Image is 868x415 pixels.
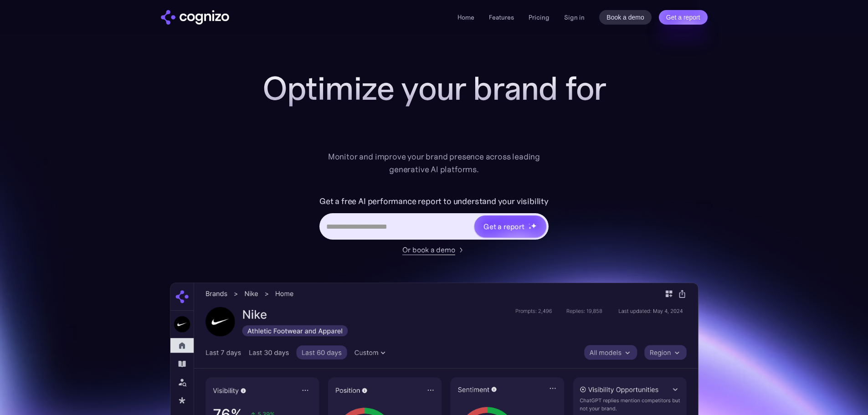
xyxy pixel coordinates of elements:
a: Book a demo [599,10,652,25]
div: Get a report [483,221,524,232]
div: Or book a demo [402,244,455,255]
img: star [529,226,532,230]
img: star [531,223,537,229]
a: Sign in [564,12,585,23]
a: Get a report [659,10,708,25]
a: Home [457,13,474,21]
div: Monitor and improve your brand presence across leading generative AI platforms. [322,150,546,176]
a: Or book a demo [402,244,466,255]
a: Features [489,13,514,21]
img: cognizo logo [161,10,229,25]
label: Get a free AI performance report to understand your visibility [319,194,549,209]
a: Pricing [529,13,550,21]
h1: Optimize your brand for [252,70,616,107]
img: star [529,223,530,225]
a: Get a reportstarstarstar [473,215,547,238]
